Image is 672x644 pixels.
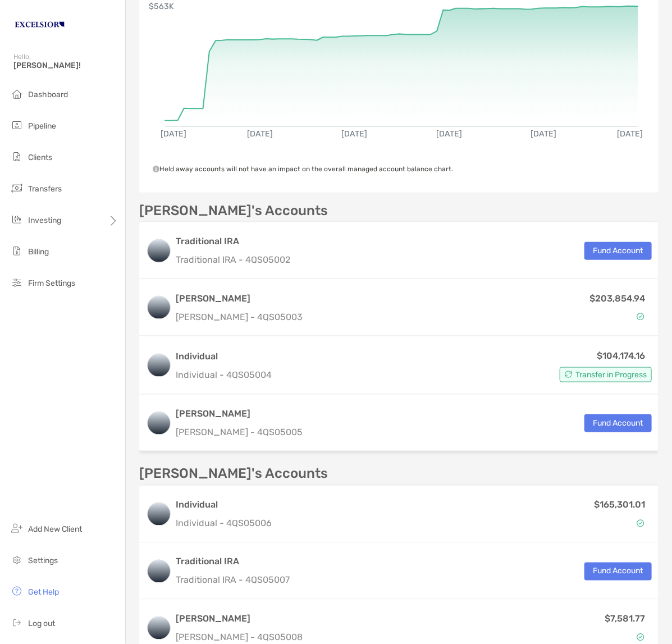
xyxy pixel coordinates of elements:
[594,498,645,512] p: $165,301.01
[28,278,75,288] span: Firm Settings
[153,165,453,173] span: Held away accounts will not have an impact on the overall managed account balance chart.
[28,153,52,162] span: Clients
[637,519,644,527] img: Account Status icon
[13,4,66,45] img: Zoe Logo
[28,90,68,99] span: Dashboard
[139,204,328,218] p: [PERSON_NAME]'s Accounts
[28,247,49,257] span: Billing
[161,130,186,139] text: [DATE]
[589,291,645,305] p: $203,854.94
[176,407,303,421] h3: [PERSON_NAME]
[10,118,24,132] img: pipeline icon
[575,372,647,378] span: Transfer in Progress
[10,616,24,629] img: logout icon
[618,130,644,139] text: [DATE]
[148,503,170,526] img: logo account
[28,524,82,534] span: Add New Client
[10,553,24,567] img: settings icon
[176,292,303,305] h3: [PERSON_NAME]
[176,517,272,531] p: Individual - 4QS05006
[597,349,645,363] p: $104,174.16
[148,296,170,319] img: logo account
[139,467,328,481] p: [PERSON_NAME]'s Accounts
[176,253,290,267] p: Traditional IRA - 4QS05002
[148,354,170,377] img: logo account
[28,121,56,131] span: Pipeline
[584,414,652,432] button: Fund Account
[176,613,303,626] h3: [PERSON_NAME]
[10,276,24,289] img: firm-settings icon
[342,130,368,139] text: [DATE]
[28,556,58,565] span: Settings
[149,2,174,11] text: $563K
[10,150,24,163] img: clients icon
[176,555,290,569] h3: Traditional IRA
[637,633,644,641] img: Account Status icon
[10,244,24,258] img: billing icon
[13,61,118,70] span: [PERSON_NAME]!
[148,560,170,583] img: logo account
[247,130,273,139] text: [DATE]
[10,181,24,195] img: transfers icon
[10,584,24,598] img: get-help icon
[584,563,652,581] button: Fund Account
[148,617,170,640] img: logo account
[437,130,463,139] text: [DATE]
[605,612,645,626] p: $7,581.77
[532,130,557,139] text: [DATE]
[637,313,644,321] img: Account Status icon
[176,310,303,324] p: [PERSON_NAME] - 4QS05003
[176,368,272,382] p: Individual - 4QS05004
[10,522,24,535] img: add_new_client icon
[28,619,55,628] span: Log out
[148,412,170,435] img: logo account
[565,371,573,378] img: Account Status icon
[176,425,303,439] p: [PERSON_NAME] - 4QS05005
[28,216,61,225] span: Investing
[176,350,272,363] h3: Individual
[148,240,170,262] img: logo account
[584,242,652,260] button: Fund Account
[176,499,272,512] h3: Individual
[28,587,59,597] span: Get Help
[28,184,62,194] span: Transfers
[10,213,24,226] img: investing icon
[10,87,24,101] img: dashboard icon
[176,573,290,587] p: Traditional IRA - 4QS05007
[176,235,290,248] h3: Traditional IRA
